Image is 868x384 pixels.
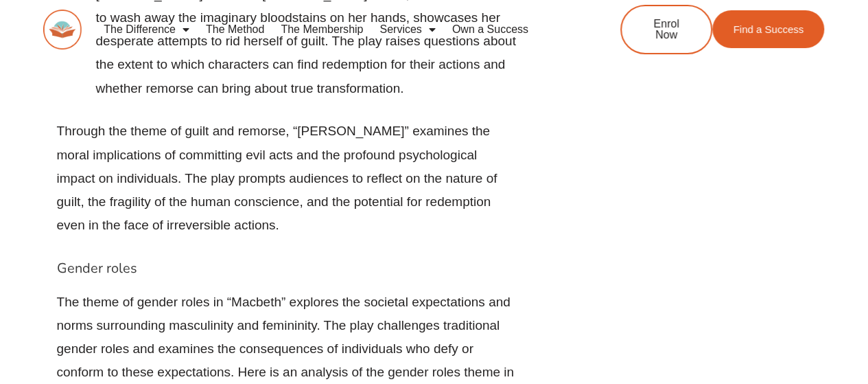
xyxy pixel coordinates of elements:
[371,14,443,45] a: Services
[57,260,517,277] h5: Gender roles
[799,318,868,384] iframe: Chat Widget
[642,19,690,41] span: Enrol Now
[272,14,371,45] a: The Membership
[713,10,825,48] a: Find a Success
[57,120,517,237] p: Through the theme of guilt and remorse, “[PERSON_NAME]” examines the moral implications of commit...
[444,14,537,45] a: Own a Success
[198,14,272,45] a: The Method
[95,14,576,45] nav: Menu
[95,14,198,45] a: The Difference
[734,24,804,34] span: Find a Success
[620,5,712,54] a: Enrol Now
